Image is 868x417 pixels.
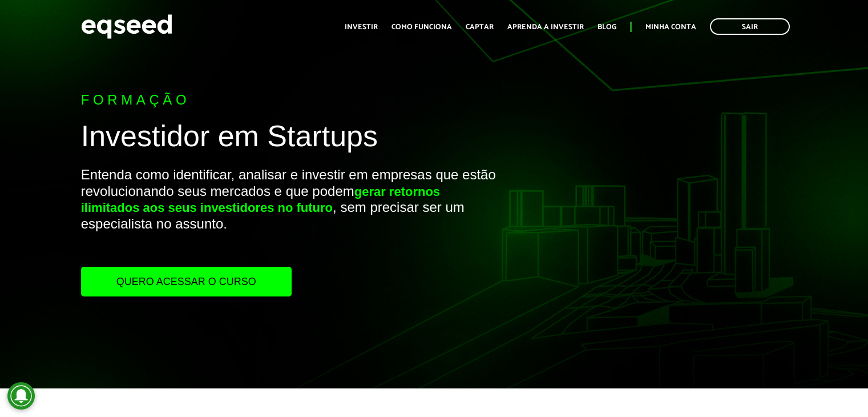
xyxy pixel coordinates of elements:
[81,92,498,109] p: Formação
[710,18,790,35] a: Sair
[391,23,452,31] a: Como funciona
[81,11,172,42] img: EqSeed
[507,23,584,31] a: Aprenda a investir
[466,23,494,31] a: Captar
[81,267,292,296] a: Quero acessar o curso
[345,23,378,31] a: Investir
[645,23,696,31] a: Minha conta
[597,23,616,31] a: Blog
[81,120,498,158] h1: Investidor em Startups
[81,167,498,267] p: Entenda como identificar, analisar e investir em empresas que estão revolucionando seus mercados ...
